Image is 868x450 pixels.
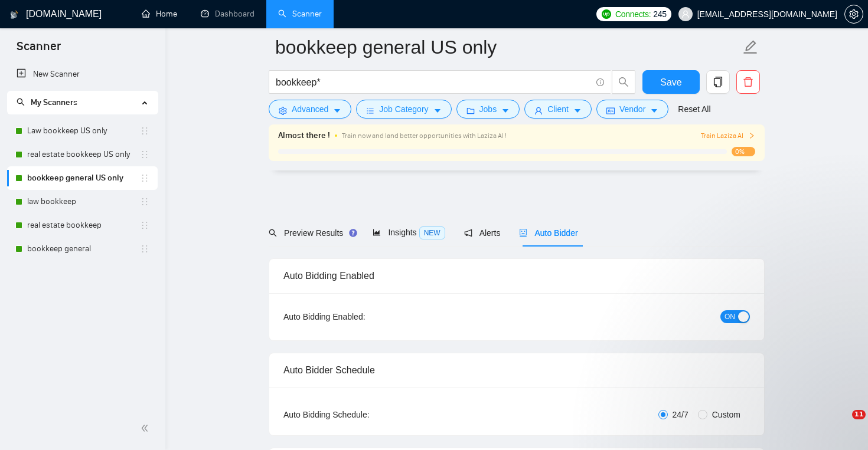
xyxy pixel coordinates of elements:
span: Connects: [615,8,651,21]
div: Auto Bidding Enabled: [283,310,439,323]
li: bookkeep general [7,237,158,261]
span: Insights [373,228,445,237]
span: Job Category [379,103,428,116]
span: caret-down [650,106,658,115]
span: Almost there ! [278,129,330,142]
span: holder [140,126,149,136]
span: 0% [732,147,755,156]
button: setting [844,5,863,24]
button: Save [642,70,700,94]
a: dashboardDashboard [201,9,254,19]
span: Train now and land better opportunities with Laziza AI ! [342,132,507,140]
img: logo [10,5,18,24]
span: robot [519,229,527,237]
span: user [681,10,690,18]
button: folderJobscaret-down [456,100,520,119]
li: law bookkeep [7,190,158,213]
button: Train Laziza AI [701,130,755,142]
span: Advanced [292,103,328,116]
div: Tooltip anchor [348,228,358,238]
button: idcardVendorcaret-down [596,100,668,119]
span: folder [466,106,475,115]
span: double-left [141,422,152,434]
span: Alerts [464,228,501,238]
a: real estate bookkeep US only [27,143,140,166]
a: bookkeep general US only [27,166,140,190]
span: Preview Results [269,228,354,238]
span: edit [743,40,758,55]
span: Jobs [479,103,497,116]
span: Save [660,75,681,90]
span: caret-down [433,106,442,115]
a: law bookkeep [27,190,140,213]
input: Search Freelance Jobs... [276,75,591,90]
span: Vendor [619,103,645,116]
div: Auto Bidder Schedule [283,353,750,387]
li: Law bookkeep US only [7,119,158,143]
span: holder [140,150,149,159]
li: bookkeep general US only [7,166,158,190]
span: holder [140,244,149,254]
span: right [748,132,755,139]
span: copy [707,77,729,87]
span: caret-down [501,106,510,115]
li: real estate bookkeep US only [7,143,158,166]
span: search [17,98,25,106]
input: Scanner name... [275,32,740,62]
span: caret-down [333,106,341,115]
span: holder [140,173,149,183]
span: info-circle [596,78,604,86]
li: real estate bookkeep [7,213,158,237]
span: 11 [852,410,866,419]
span: area-chart [373,228,381,237]
span: holder [140,197,149,206]
span: search [612,77,635,87]
button: search [612,70,635,94]
iframe: Intercom live chat [828,410,856,438]
span: user [534,106,543,115]
a: setting [844,9,863,19]
span: idcard [606,106,615,115]
span: holder [140,221,149,230]
span: Scanner [7,38,70,63]
span: ON [725,310,735,323]
span: My Scanners [31,97,77,107]
span: bars [366,106,374,115]
img: upwork-logo.png [602,9,611,19]
button: barsJob Categorycaret-down [356,100,451,119]
button: userClientcaret-down [524,100,592,119]
li: New Scanner [7,63,158,86]
div: Auto Bidding Schedule: [283,408,439,421]
span: setting [279,106,287,115]
span: setting [845,9,863,19]
a: homeHome [142,9,177,19]
span: Auto Bidder [519,228,577,238]
button: delete [736,70,760,94]
span: search [269,229,277,237]
div: Auto Bidding Enabled [283,259,750,293]
span: NEW [419,226,445,239]
a: New Scanner [17,63,148,86]
a: searchScanner [278,9,322,19]
span: notification [464,229,472,237]
button: copy [706,70,730,94]
span: delete [737,77,759,87]
a: Law bookkeep US only [27,119,140,143]
span: My Scanners [17,97,77,107]
a: Reset All [678,103,710,116]
span: 245 [653,8,666,21]
span: caret-down [573,106,582,115]
button: settingAdvancedcaret-down [269,100,351,119]
a: real estate bookkeep [27,213,140,237]
span: Client [547,103,569,116]
a: bookkeep general [27,237,140,261]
